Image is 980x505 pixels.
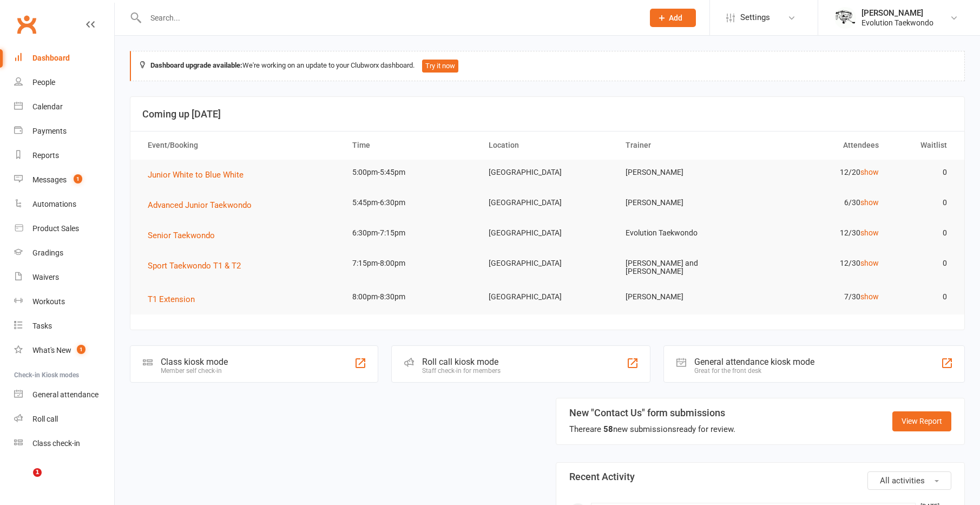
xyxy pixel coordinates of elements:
td: [PERSON_NAME] [616,160,752,185]
a: Product Sales [14,217,114,241]
div: Tasks [32,322,52,330]
div: Product Sales [32,224,79,233]
button: Sport Taekwondo T1 & T2 [148,259,248,272]
button: T1 Extension [148,293,202,306]
a: General attendance kiosk mode [14,383,114,407]
td: [GEOGRAPHIC_DATA] [479,220,615,246]
th: Location [479,132,615,159]
div: General attendance [32,390,98,399]
div: Class kiosk mode [161,357,228,367]
div: Roll call kiosk mode [422,357,501,367]
div: Staff check-in for members [422,367,501,375]
a: Automations [14,192,114,217]
td: 6:30pm-7:15pm [343,220,479,246]
td: 12/20 [752,160,889,185]
a: show [860,168,879,176]
button: All activities [867,471,951,490]
span: Add [669,14,682,22]
a: Gradings [14,241,114,265]
th: Attendees [752,132,889,159]
div: Roll call [32,415,58,423]
span: Junior White to Blue White [148,170,244,180]
td: 5:45pm-6:30pm [343,190,479,215]
a: Roll call [14,407,114,431]
div: Dashboard [32,54,70,62]
td: 0 [889,220,957,246]
td: [GEOGRAPHIC_DATA] [479,284,615,310]
a: Calendar [14,95,114,119]
button: Senior Taekwondo [148,229,222,242]
td: 8:00pm-8:30pm [343,284,479,310]
a: What's New1 [14,338,114,363]
td: [PERSON_NAME] [616,190,752,215]
th: Time [343,132,479,159]
div: We're working on an update to your Clubworx dashboard. [130,51,965,81]
div: Member self check-in [161,367,228,375]
a: Messages 1 [14,168,114,192]
td: 0 [889,190,957,215]
td: Evolution Taekwondo [616,220,752,246]
div: There are new submissions ready for review. [569,423,735,436]
span: 1 [77,345,85,354]
td: 12/30 [752,220,889,246]
iframe: Intercom live chat [11,468,37,494]
span: Sport Taekwondo T1 & T2 [148,261,241,271]
div: [PERSON_NAME] [861,8,933,18]
td: 7/30 [752,284,889,310]
th: Event/Booking [138,132,343,159]
div: What's New [32,346,71,355]
a: Reports [14,143,114,168]
h3: Recent Activity [569,471,952,482]
a: Payments [14,119,114,143]
a: show [860,259,879,267]
td: 7:15pm-8:00pm [343,251,479,276]
a: Workouts [14,290,114,314]
td: [GEOGRAPHIC_DATA] [479,190,615,215]
a: View Report [892,411,951,431]
td: 5:00pm-5:45pm [343,160,479,185]
a: Tasks [14,314,114,338]
a: show [860,228,879,237]
strong: 58 [603,424,613,434]
div: Payments [32,127,67,135]
input: Search... [142,10,636,25]
a: show [860,198,879,207]
button: Try it now [422,60,458,73]
a: Dashboard [14,46,114,70]
td: 6/30 [752,190,889,215]
td: 0 [889,251,957,276]
span: 1 [33,468,42,477]
th: Waitlist [889,132,957,159]
th: Trainer [616,132,752,159]
div: Evolution Taekwondo [861,18,933,28]
span: 1 [74,174,82,183]
a: Class kiosk mode [14,431,114,456]
a: Waivers [14,265,114,290]
div: Class check-in [32,439,80,448]
div: Calendar [32,102,63,111]
td: [PERSON_NAME] and [PERSON_NAME] [616,251,752,285]
span: Settings [740,5,770,30]
h3: New "Contact Us" form submissions [569,408,735,418]
div: People [32,78,55,87]
div: Great for the front desk [694,367,814,375]
td: 12/30 [752,251,889,276]
button: Add [650,9,696,27]
div: Waivers [32,273,59,281]
div: Messages [32,175,67,184]
td: 0 [889,160,957,185]
td: 0 [889,284,957,310]
span: Senior Taekwondo [148,231,215,240]
div: General attendance kiosk mode [694,357,814,367]
td: [PERSON_NAME] [616,284,752,310]
td: [GEOGRAPHIC_DATA] [479,160,615,185]
td: [GEOGRAPHIC_DATA] [479,251,615,276]
strong: Dashboard upgrade available: [150,61,242,69]
div: Gradings [32,248,63,257]
span: All activities [880,476,925,486]
a: Clubworx [13,11,40,38]
span: T1 Extension [148,294,195,304]
img: thumb_image1604702925.png [834,7,856,29]
div: Reports [32,151,59,160]
button: Advanced Junior Taekwondo [148,199,259,212]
